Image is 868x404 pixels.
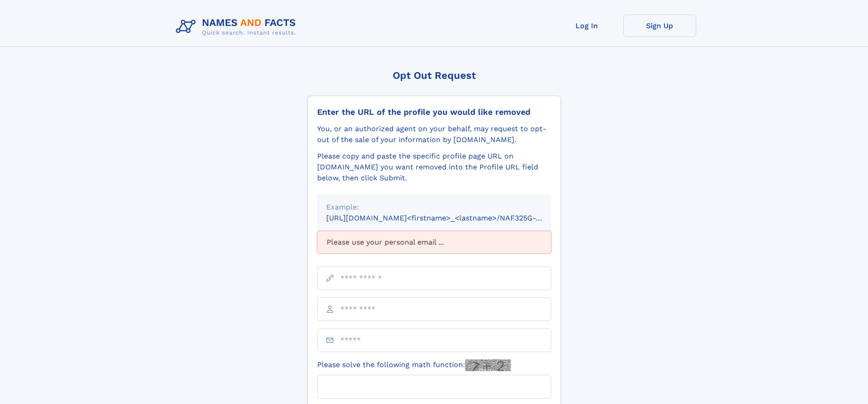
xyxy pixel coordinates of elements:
div: Example: [326,202,542,213]
div: Please use your personal email ... [317,231,551,254]
div: You, or an authorized agent on your behalf, may request to opt-out of the sale of your informatio... [317,123,551,145]
img: Logo Names and Facts [172,15,303,39]
a: Sign Up [623,15,696,37]
a: Log In [550,15,623,37]
div: Please copy and paste the specific profile page URL on [DOMAIN_NAME] you want removed into the Pr... [317,151,551,184]
div: Enter the URL of the profile you would like removed [317,107,551,117]
label: Please solve the following math function: [317,359,511,371]
div: Opt Out Request [308,70,561,81]
small: [URL][DOMAIN_NAME]<firstname>_<lastname>/NAF325G-xxxxxxxx [326,214,569,222]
